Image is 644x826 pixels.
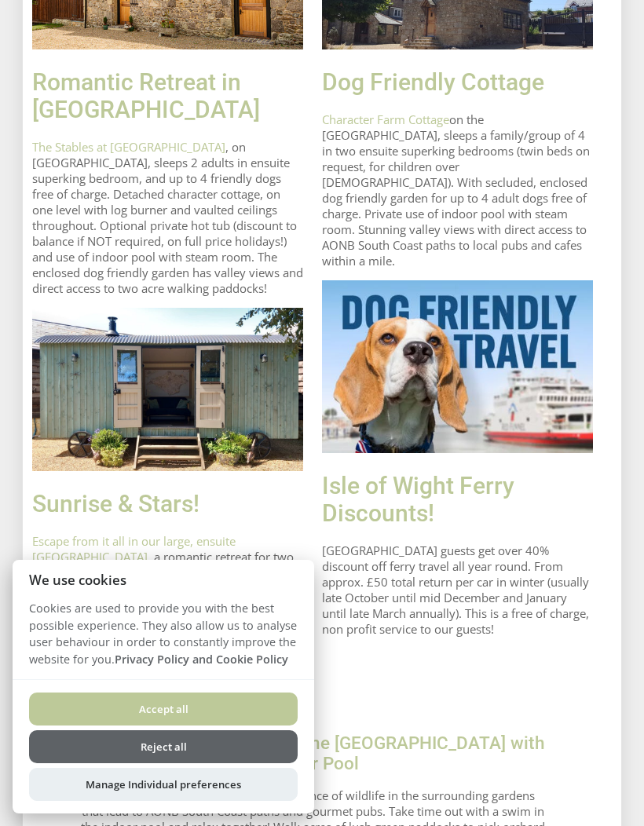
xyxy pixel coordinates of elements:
[322,280,593,453] img: Dog friendly travel to IOW
[32,533,303,690] p: , a romantic retreat for two, including private use of the indoor pool and steam room. Optional H...
[322,111,449,127] a: Character Farm Cottage
[322,111,593,269] p: on the [GEOGRAPHIC_DATA], sleeps a family/group of 4 in two ensuite superking bedrooms (twin beds...
[32,139,225,155] a: The Stables at [GEOGRAPHIC_DATA]
[32,533,236,565] a: Escape from it all in our large, ensuite [GEOGRAPHIC_DATA]
[29,730,298,763] button: Reject all
[32,68,260,123] a: Romantic Retreat in [GEOGRAPHIC_DATA]
[29,693,298,725] button: Accept all
[13,572,314,587] h2: We use cookies
[32,139,303,296] p: , on [GEOGRAPHIC_DATA], sleeps 2 adults in ensuite superking bedroom, and up to 4 friendly dogs f...
[322,543,593,637] p: [GEOGRAPHIC_DATA] guests get over 40% discount off ferry travel all year round. From approx. £50 ...
[322,68,544,96] a: Dog Friendly Cottage
[32,490,199,517] a: Sunrise & Stars!
[13,600,314,679] p: Cookies are used to provide you with the best possible experience. They also allow us to analyse ...
[29,768,298,801] button: Manage Individual preferences
[115,652,288,667] a: Privacy Policy and Cookie Policy
[322,472,514,527] a: Isle of Wight Ferry Discounts!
